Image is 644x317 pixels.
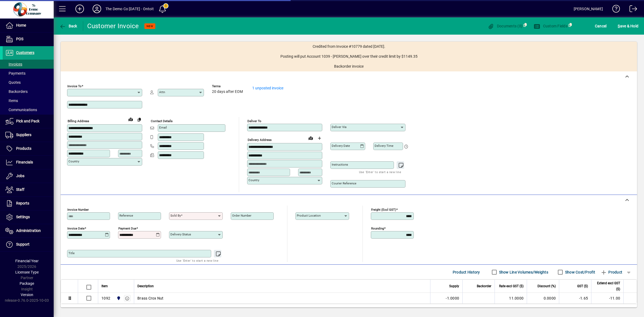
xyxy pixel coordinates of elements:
[498,296,524,301] div: 11.0000
[247,119,261,123] mat-label: Deliver To
[16,215,30,219] span: Settings
[68,159,79,163] mat-label: Country
[449,283,459,289] span: Supply
[499,283,524,289] span: Rate excl GST ($)
[598,267,625,277] button: Product
[5,89,28,94] span: Backorders
[21,293,33,297] span: Version
[315,134,324,143] button: Choose address
[498,269,548,275] label: Show Line Volumes/Weights
[477,283,491,289] span: Backorder
[54,21,83,31] app-page-header-button: Back
[5,62,22,66] span: Invoices
[16,50,34,55] span: Customers
[3,60,54,69] a: Invoices
[101,283,108,289] span: Item
[3,197,54,210] a: Reports
[534,24,568,28] span: Custom Fields
[594,21,608,31] button: Cancel
[577,283,588,289] span: GST ($)
[248,178,259,182] mat-label: Country
[559,293,591,304] td: -1.65
[280,54,418,59] span: Posting will put Account 1039 - [PERSON_NAME] over their credit limit by $1149.35
[306,134,315,142] a: View on map
[3,32,54,46] a: POS
[16,201,29,205] span: Reports
[297,214,321,217] mat-label: Product location
[371,227,384,230] mat-label: Rounding
[232,214,251,217] mat-label: Order number
[16,119,39,123] span: Pick and Pack
[375,144,393,148] mat-label: Delivery time
[170,214,181,217] mat-label: Sold by
[616,21,640,31] button: Save & Hold
[3,19,54,32] a: Home
[451,267,482,277] button: Product History
[147,24,153,28] span: NEW
[5,108,37,112] span: Communications
[67,227,85,230] mat-label: Invoice date
[3,156,54,169] a: Financials
[3,238,54,251] a: Support
[532,21,569,31] button: Custom Fields
[68,251,75,255] mat-label: Title
[159,126,167,129] mat-label: Email
[5,99,18,103] span: Items
[3,115,54,128] a: Pick and Pack
[135,115,144,124] button: Copy to Delivery address
[371,208,396,212] mat-label: Freight (excl GST)
[537,283,556,289] span: Discount (%)
[16,133,31,137] span: Suppliers
[3,69,54,78] a: Payments
[595,280,620,292] span: Extend excl GST ($)
[16,228,41,233] span: Administration
[252,86,283,90] a: 1 unposted invoice
[119,214,133,217] mat-label: Reference
[16,160,33,164] span: Financials
[101,296,110,301] div: 1092
[527,293,559,304] td: 0.0000
[3,210,54,224] a: Settings
[625,1,637,19] a: Logout
[67,84,82,88] mat-label: Invoice To
[20,281,34,286] span: Package
[608,1,620,19] a: Knowledge Base
[601,268,622,276] span: Product
[212,85,244,88] span: Terms
[618,24,620,28] span: S
[3,105,54,114] a: Communications
[105,5,154,13] div: The Demo Co [DATE] - Ontoit
[332,125,346,129] mat-label: Deliver via
[212,90,243,94] span: 20 days after EOM
[332,144,350,148] mat-label: Delivery date
[488,24,522,28] span: Documents (0)
[486,21,524,31] button: Documents (0)
[591,293,623,304] td: -11.00
[3,96,54,105] a: Items
[359,169,401,175] mat-hint: Use 'Enter' to start a new line
[115,295,121,301] span: Auckland
[137,296,164,301] span: Brass Crox Nut
[334,64,364,69] span: Backorder invoice
[170,232,191,236] mat-label: Delivery status
[313,44,385,49] span: Credited from Invoice #10779 dated [DATE].
[16,242,30,246] span: Support
[3,128,54,142] a: Suppliers
[16,146,31,151] span: Products
[332,181,356,185] mat-label: Courier Reference
[118,227,136,230] mat-label: Payment due
[71,4,88,14] button: Add
[15,270,39,274] span: Licensee Type
[67,208,89,212] mat-label: Invoice number
[15,259,39,263] span: Financial Year
[3,142,54,155] a: Products
[3,87,54,96] a: Backorders
[16,187,24,192] span: Staff
[446,296,459,301] span: -1.0000
[59,24,77,28] span: Back
[3,224,54,238] a: Administration
[3,169,54,183] a: Jobs
[16,23,26,27] span: Home
[595,22,607,30] span: Cancel
[126,115,135,123] a: View on map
